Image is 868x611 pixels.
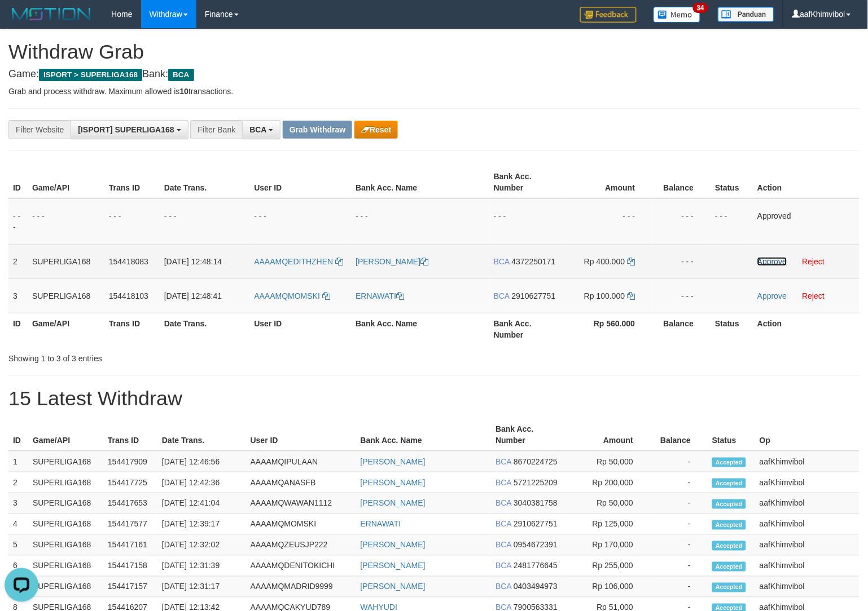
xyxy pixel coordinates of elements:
span: BCA [249,125,266,134]
td: - - - [652,278,711,313]
span: Accepted [712,520,746,530]
td: 154417161 [103,535,157,556]
td: SUPERLIGA168 [28,244,104,278]
a: [PERSON_NAME] [361,541,426,550]
td: aafKhimvibol [755,556,860,577]
div: Showing 1 to 3 of 3 entries [8,348,353,364]
td: aafKhimvibol [755,472,860,493]
td: Rp 125,000 [564,514,650,535]
th: Status [708,419,755,451]
td: - [650,556,708,577]
th: Balance [652,166,711,198]
th: Date Trans. [160,313,250,345]
span: Accepted [712,583,746,592]
td: Rp 50,000 [564,451,650,472]
span: Copy 2481776645 to clipboard [514,561,558,570]
span: BCA [496,499,511,508]
button: Reset [354,121,398,139]
strong: 10 [179,87,188,96]
th: Date Trans. [160,166,250,198]
td: SUPERLIGA168 [28,577,103,597]
div: Filter Website [8,120,71,139]
td: aafKhimvibol [755,451,860,472]
td: 5 [8,535,28,556]
span: Rp 400.000 [584,257,625,266]
span: BCA [496,478,511,487]
td: Rp 255,000 [564,556,650,577]
span: BCA [496,541,511,550]
td: Approved [753,198,860,245]
td: aafKhimvibol [755,514,860,535]
th: Bank Acc. Number [489,166,564,198]
button: Open LiveChat chat widget [5,5,38,38]
span: Copy 2910627751 to clipboard [512,291,556,300]
td: - - - [160,198,250,245]
td: - [650,577,708,597]
span: BCA [496,582,511,591]
th: Bank Acc. Name [351,166,489,198]
span: BCA [496,457,511,466]
img: Feedback.jpg [580,7,637,23]
span: BCA [496,561,511,570]
td: AAAAMQIPULAAN [246,451,356,472]
td: 154417158 [103,556,157,577]
th: Action [753,166,860,198]
td: [DATE] 12:39:17 [157,514,246,535]
h4: Game: Bank: [8,69,860,80]
h1: Withdraw Grab [8,41,860,63]
a: Copy 400000 to clipboard [627,257,635,266]
img: panduan.png [718,7,774,22]
td: [DATE] 12:41:04 [157,493,246,514]
span: Accepted [712,479,746,488]
span: AAAAMQMOMSKI [254,291,320,300]
td: - - - [711,198,753,245]
td: SUPERLIGA168 [28,556,103,577]
a: [PERSON_NAME] [361,457,426,466]
a: [PERSON_NAME] [361,561,426,570]
td: - - - [652,198,711,245]
td: [DATE] 12:31:17 [157,577,246,597]
a: Reject [803,291,825,300]
img: Button%20Memo.svg [654,7,701,23]
span: BCA [496,520,511,529]
a: [PERSON_NAME] [361,478,426,487]
td: - - - [8,198,28,245]
a: ERNAWATI [361,520,401,529]
td: SUPERLIGA168 [28,535,103,556]
td: - [650,535,708,556]
span: Accepted [712,541,746,551]
td: - - - [652,244,711,278]
td: [DATE] 12:32:02 [157,535,246,556]
span: AAAAMQEDITHZHEN [254,257,333,266]
th: Game/API [28,313,104,345]
span: 154418103 [109,291,148,300]
td: aafKhimvibol [755,535,860,556]
span: Accepted [712,562,746,572]
td: - - - [489,198,564,245]
th: Rp 560.000 [564,313,652,345]
td: 3 [8,278,28,313]
span: BCA [168,69,194,81]
span: BCA [494,257,510,266]
td: 154417577 [103,514,157,535]
th: Bank Acc. Number [491,419,564,451]
p: Grab and process withdraw. Maximum allowed is transactions. [8,86,860,97]
span: Rp 100.000 [584,291,625,300]
th: Game/API [28,419,103,451]
td: AAAAMQZEUSJP222 [246,535,356,556]
a: [PERSON_NAME] [356,257,428,266]
td: - [650,451,708,472]
a: [PERSON_NAME] [361,582,426,591]
td: AAAAMQMOMSKI [246,514,356,535]
td: AAAAMQDENITOKICHI [246,556,356,577]
th: Trans ID [103,419,157,451]
td: AAAAMQWAWAN1112 [246,493,356,514]
td: - [650,493,708,514]
td: Rp 200,000 [564,472,650,493]
th: Status [711,166,753,198]
span: Copy 5721225209 to clipboard [514,478,558,487]
th: User ID [249,313,351,345]
th: Game/API [28,166,104,198]
td: 2 [8,472,28,493]
th: Trans ID [104,313,160,345]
